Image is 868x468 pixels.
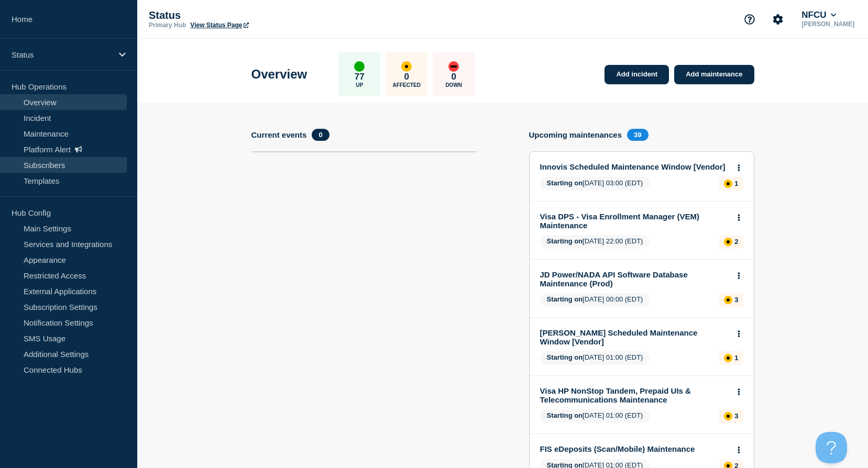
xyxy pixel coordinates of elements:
[739,8,761,30] button: Support
[448,61,459,72] div: down
[251,130,307,139] h4: Current events
[401,61,412,72] div: affected
[356,82,363,88] p: Up
[674,65,754,84] a: Add maintenance
[251,67,307,82] h1: Overview
[540,293,650,307] span: [DATE] 00:00 (EDT)
[149,9,358,21] p: Status
[355,72,365,82] p: 77
[627,129,648,141] span: 39
[767,8,789,30] button: Account settings
[724,238,732,246] div: affected
[404,72,409,82] p: 0
[734,238,738,246] p: 2
[12,50,112,59] p: Status
[724,412,732,420] div: affected
[540,212,729,230] a: Visa DPS - Visa Enrollment Manager (VEM) Maintenance
[149,21,186,29] p: Primary Hub
[724,180,732,188] div: affected
[540,444,729,453] a: FIS eDeposits (Scan/Mobile) Maintenance
[547,179,583,187] span: Starting on
[540,162,729,171] a: Innovis Scheduled Maintenance Window [Vendor]
[540,177,650,191] span: [DATE] 03:00 (EDT)
[547,295,583,303] span: Starting on
[540,409,650,423] span: [DATE] 01:00 (EDT)
[529,130,622,139] h4: Upcoming maintenances
[816,432,847,463] iframe: Help Scout Beacon - Open
[445,82,462,88] p: Down
[734,180,738,187] p: 1
[547,237,583,245] span: Starting on
[734,354,738,362] p: 1
[540,351,650,365] span: [DATE] 01:00 (EDT)
[734,412,738,420] p: 3
[724,296,732,304] div: affected
[540,386,729,404] a: Visa HP NonStop Tandem, Prepaid UIs & Telecommunications Maintenance
[540,328,729,346] a: [PERSON_NAME] Scheduled Maintenance Window [Vendor]
[540,270,729,288] a: JD Power/NADA API Software Database Maintenance (Prod)
[354,61,365,72] div: up
[312,129,329,141] span: 0
[393,82,421,88] p: Affected
[547,353,583,361] span: Starting on
[799,20,856,28] p: [PERSON_NAME]
[190,21,248,29] a: View Status Page
[734,296,738,304] p: 3
[547,411,583,419] span: Starting on
[540,235,650,249] span: [DATE] 22:00 (EDT)
[605,65,669,84] a: Add incident
[452,72,456,82] p: 0
[799,10,838,20] button: NFCU
[724,354,732,362] div: affected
